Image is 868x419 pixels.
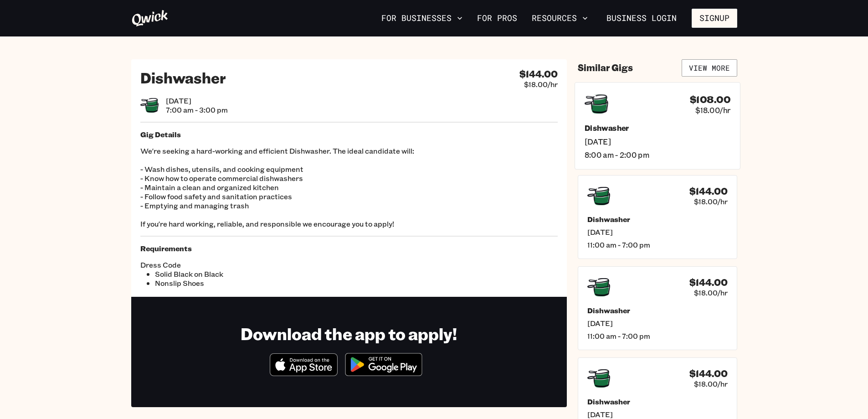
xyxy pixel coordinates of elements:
[682,59,737,77] a: View More
[689,368,728,379] h4: $144.00
[528,10,591,26] button: Resources
[584,136,730,146] span: [DATE]
[694,288,728,297] span: $18.00/hr
[578,62,633,73] h4: Similar Gigs
[140,130,558,139] h5: Gig Details
[587,331,728,341] span: 11:00 am - 7:00 pm
[578,266,737,350] a: $144.00$18.00/hrDishwasher[DATE]11:00 am - 7:00 pm
[524,80,558,89] span: $18.00/hr
[166,105,228,114] span: 7:00 am - 3:00 pm
[140,260,349,269] span: Dress Code
[694,197,728,206] span: $18.00/hr
[587,397,728,406] h5: Dishwasher
[339,347,428,382] img: Get it on Google Play
[587,215,728,224] h5: Dishwasher
[695,105,730,114] span: $18.00/hr
[140,146,558,228] p: We're seeking a hard-working and efficient Dishwasher. The ideal candidate will: - Wash dishes, u...
[694,379,728,388] span: $18.00/hr
[689,93,730,105] h4: $108.00
[270,368,338,378] a: Download on the App Store
[519,68,558,80] h4: $144.00
[241,323,457,344] h1: Download the app to apply!
[584,123,730,133] h5: Dishwasher
[155,269,349,279] li: Solid Black on Black
[587,228,728,237] span: [DATE]
[140,244,558,253] h5: Requirements
[587,306,728,315] h5: Dishwasher
[689,186,728,197] h4: $144.00
[587,319,728,328] span: [DATE]
[587,410,728,419] span: [DATE]
[473,10,521,26] a: For Pros
[587,240,728,249] span: 11:00 am - 7:00 pm
[578,175,737,259] a: $144.00$18.00/hrDishwasher[DATE]11:00 am - 7:00 pm
[599,9,684,28] a: Business Login
[575,82,740,169] a: $108.00$18.00/hrDishwasher[DATE]8:00 am - 2:00 pm
[692,9,737,28] button: Signup
[689,277,728,288] h4: $144.00
[140,68,226,87] h2: Dishwasher
[584,150,730,160] span: 8:00 am - 2:00 pm
[155,279,349,288] li: Nonslip Shoes
[378,10,466,26] button: For Businesses
[166,96,228,105] span: [DATE]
